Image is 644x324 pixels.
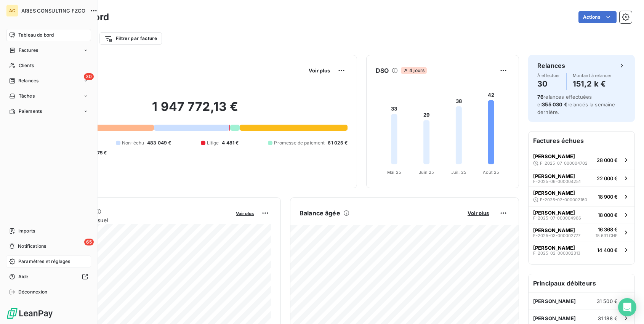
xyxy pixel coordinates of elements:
a: Paiements [6,105,91,117]
span: Paiements [19,108,42,115]
h6: DSO [376,66,389,75]
span: 30 [84,73,94,80]
span: 4 jours [401,67,427,74]
span: Voir plus [309,67,330,74]
button: [PERSON_NAME]F-2025-07-00000470228 000 € [529,150,634,170]
div: Open Intercom Messenger [618,298,636,316]
a: Tâches [6,90,91,102]
span: [PERSON_NAME] [533,227,575,233]
span: Clients [19,62,34,69]
a: Factures [6,44,91,56]
span: ARIES CONSULTING FZCO [21,8,85,14]
span: Déconnexion [18,289,48,295]
span: Paramètres et réglages [18,258,70,265]
span: 16 368 € [598,226,618,233]
span: [PERSON_NAME] [533,315,576,321]
span: F-2025-07-000004966 [533,216,581,220]
span: 31 188 € [598,315,618,321]
h4: 151,2 k € [573,78,612,90]
span: 31 500 € [597,298,618,304]
span: Imports [18,228,35,234]
button: [PERSON_NAME]F-2025-02-00000231314 400 € [529,242,634,258]
span: F-2025-07-000004702 [540,161,588,165]
a: Imports [6,225,91,237]
span: 4 481 € [222,140,239,146]
h2: 1 947 772,13 € [43,99,348,122]
tspan: Juil. 25 [451,170,466,175]
button: [PERSON_NAME]F-2025-06-00000425122 000 € [529,170,634,186]
h6: Principaux débiteurs [529,274,634,292]
a: Aide [6,271,91,283]
span: Montant à relancer [573,73,612,78]
span: Promesse de paiement [274,140,325,146]
span: F-2025-02-000002160 [540,197,587,202]
span: À effectuer [537,73,560,78]
span: Notifications [18,243,46,250]
span: [PERSON_NAME] [533,245,575,251]
span: 15 631 CHF [596,233,618,239]
span: F-2025-02-000002313 [533,251,580,255]
a: Clients [6,59,91,72]
button: Voir plus [465,210,491,217]
button: [PERSON_NAME]F-2025-07-00000496618 000 € [529,206,634,223]
span: Voir plus [236,211,254,216]
span: 18 900 € [598,194,618,200]
span: [PERSON_NAME] [533,298,576,304]
h6: Factures échues [529,132,634,150]
a: Paramètres et réglages [6,255,91,268]
h4: 30 [537,78,560,90]
tspan: Août 25 [482,170,499,175]
button: Voir plus [306,67,332,74]
span: 65 [84,239,94,245]
span: 483 049 € [147,140,171,146]
button: [PERSON_NAME]F-2025-02-00000216018 900 € [529,186,634,206]
span: [PERSON_NAME] [533,173,575,179]
a: Tableau de bord [6,29,91,41]
span: Tableau de bord [18,32,54,38]
span: Tâches [19,93,35,99]
span: 28 000 € [597,157,618,163]
span: 18 000 € [598,212,618,218]
span: Non-échu [122,140,144,146]
span: Litige [207,140,219,146]
button: [PERSON_NAME]F-2025-03-00000277716 368 €15 631 CHF [529,223,634,242]
span: Chiffre d'affaires mensuel [43,216,231,224]
span: Aide [18,273,29,280]
span: 355 030 € [542,101,567,107]
button: Filtrer par facture [99,32,162,45]
span: Voir plus [468,210,489,216]
div: AC [6,5,18,17]
button: Voir plus [234,210,256,217]
span: relances effectuées et relancés la semaine dernière. [537,94,615,115]
span: Factures [19,47,38,54]
span: [PERSON_NAME] [533,153,575,159]
img: Logo LeanPay [6,307,53,319]
h6: Balance âgée [300,209,340,218]
span: 61 025 € [328,140,347,146]
span: Relances [18,77,38,84]
tspan: Mai 25 [387,170,401,175]
span: 14 400 € [597,247,618,253]
a: 30Relances [6,75,91,87]
tspan: Juin 25 [418,170,434,175]
span: 22 000 € [597,175,618,181]
h6: Relances [537,61,565,70]
span: F-2025-06-000004251 [533,179,580,184]
span: [PERSON_NAME] [533,190,575,196]
span: [PERSON_NAME] [533,210,575,216]
button: Actions [578,11,617,23]
span: 76 [537,94,543,100]
span: F-2025-03-000002777 [533,233,580,238]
